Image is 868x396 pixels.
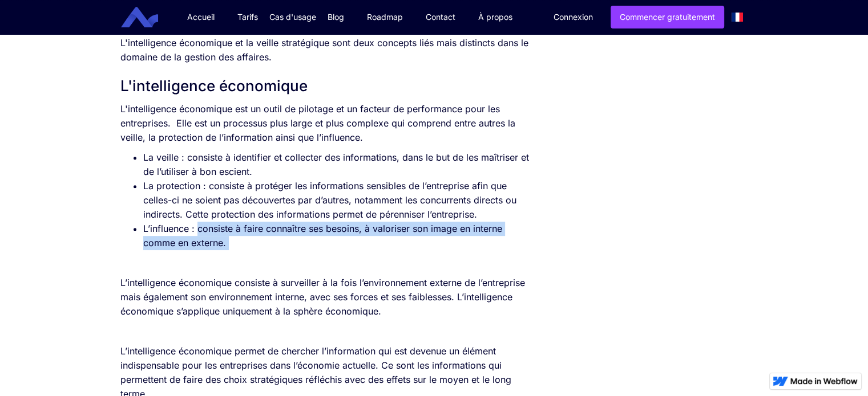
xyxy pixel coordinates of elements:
li: L’influence : consiste à faire connaître ses besoins, à valoriser son image en interne comme en e... [143,222,535,250]
p: ‍ [120,324,535,338]
a: home [130,7,167,28]
h2: L'intelligence économique [120,76,535,96]
li: La protection : consiste à protéger les informations sensibles de l’entreprise afin que celles-ci... [143,179,535,222]
img: Made in Webflow [790,378,858,385]
p: ‍ [120,256,535,270]
a: Connexion [545,6,601,28]
div: Cas d'usage [269,11,316,23]
p: L’intelligence économique consiste à surveiller à la fois l’environnement externe de l’entreprise... [120,276,535,319]
a: Commencer gratuitement [611,6,724,28]
p: L'intelligence économique et la veille stratégique sont deux concepts liés mais distincts dans le... [120,36,535,64]
li: La veille : consiste à identifier et collecter des informations, dans le but de les maîtriser et ... [143,150,535,179]
p: L'intelligence économique est un outil de pilotage et un facteur de performance pour les entrepri... [120,102,535,145]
